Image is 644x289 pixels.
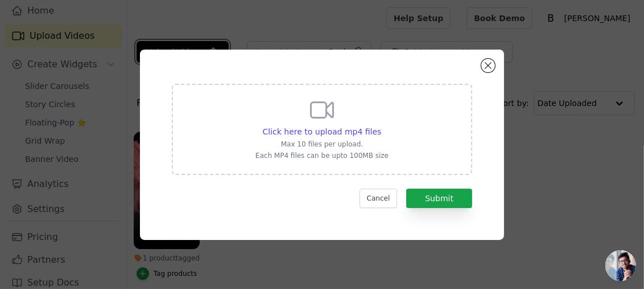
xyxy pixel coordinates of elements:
[406,189,472,208] button: Submit
[263,127,382,136] span: Click here to upload mp4 files
[360,189,398,208] button: Cancel
[605,250,636,281] div: Open chat
[255,151,389,160] p: Each MP4 files can be upto 100MB size
[255,140,389,149] p: Max 10 files per upload.
[481,59,495,72] button: Close modal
